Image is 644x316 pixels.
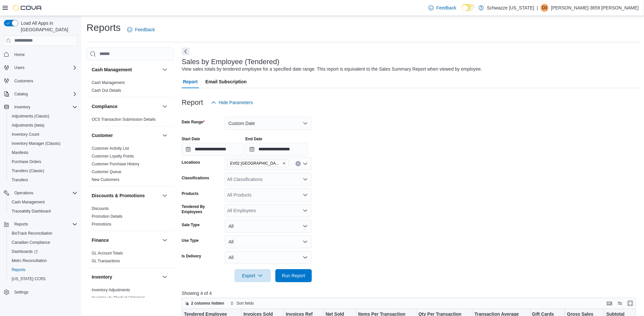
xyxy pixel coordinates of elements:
[92,251,123,256] span: GL Account Totals
[9,167,47,175] a: Transfers (Classic)
[4,47,77,314] nav: Complex example
[12,159,41,164] span: Purchase Orders
[12,64,27,72] button: Users
[9,158,44,166] a: Purchase Orders
[92,162,139,166] a: Customer Purchase History
[9,248,77,255] span: Dashboards
[225,220,312,233] button: All
[303,208,308,213] button: Open list of options
[92,154,134,158] a: Customer Loyalty Points
[487,4,534,12] p: Schwazze [US_STATE]
[7,130,80,139] button: Inventory Count
[92,170,121,174] a: Customer Queue
[1,287,80,297] button: Settings
[9,239,53,246] a: Canadian Compliance
[92,66,160,73] button: Cash Management
[9,131,42,138] a: Inventory Count
[92,192,145,199] h3: Discounts & Promotions
[12,123,45,128] span: Adjustments (beta)
[7,157,80,166] button: Purchase Orders
[9,121,77,129] span: Adjustments (beta)
[92,66,132,73] h3: Cash Management
[9,257,77,265] span: Metrc Reconciliation
[92,258,120,264] span: GL Transactions
[542,4,547,12] span: D3
[14,52,25,57] span: Home
[92,214,123,219] span: Promotion Details
[12,64,77,72] span: Users
[92,117,156,122] span: OCS Transaction Submission Details
[92,177,119,182] span: New Customers
[92,222,112,227] a: Promotions
[12,231,52,236] span: BioTrack Reconciliation
[12,249,38,254] span: Dashboards
[9,207,53,215] a: Traceabilty Dashboard
[92,132,113,139] h3: Customer
[182,204,222,214] label: Tendered By Employees
[9,275,77,283] span: Washington CCRS
[9,167,77,175] span: Transfers (Classic)
[7,139,80,148] button: Inventory Manager (Classic)
[9,176,77,184] span: Transfers
[225,251,312,264] button: All
[92,237,160,243] button: Finance
[12,77,77,85] span: Customers
[245,143,308,156] input: Press the down key to open a popover containing a calendar.
[9,158,77,166] span: Purchase Orders
[12,132,39,137] span: Inventory Count
[14,190,33,196] span: Operations
[92,288,130,292] a: Inventory Adjustments
[92,146,129,151] span: Customer Activity List
[9,176,31,184] a: Transfers
[86,249,174,268] div: Finance
[1,76,80,86] button: Customers
[9,112,52,120] a: Adjustments (Classic)
[7,265,80,274] button: Reports
[303,161,308,166] button: Open list of options
[12,50,77,59] span: Home
[9,149,77,157] span: Manifests
[182,160,200,165] label: Locations
[303,177,308,182] button: Open list of options
[541,4,548,12] div: Danielle-3659 Cox
[12,90,30,98] button: Catalog
[7,229,80,238] button: BioTrack Reconciliation
[7,256,80,265] button: Metrc Reconciliation
[161,192,169,199] button: Discounts & Promotions
[86,144,174,186] div: Customer
[161,131,169,139] button: Customer
[234,269,271,282] button: Export
[86,116,174,126] div: Compliance
[182,299,227,307] button: 2 columns hidden
[14,78,33,84] span: Customers
[12,77,36,85] a: Customers
[92,274,112,280] h3: Inventory
[182,191,199,196] label: Products
[182,175,209,181] label: Classifications
[626,299,634,307] button: Enter fullscreen
[282,272,305,279] span: Run Report
[9,266,28,274] a: Reports
[12,168,44,173] span: Transfers (Classic)
[92,295,145,300] span: Inventory by Product Historical
[12,114,49,119] span: Adjustments (Classic)
[7,148,80,157] button: Manifests
[182,99,203,106] h3: Report
[551,4,639,12] p: [PERSON_NAME]-3659 [PERSON_NAME]
[92,161,139,167] span: Customer Purchase History
[92,103,117,110] h3: Compliance
[7,274,80,283] button: [US_STATE] CCRS
[182,254,201,259] label: Is Delivery
[12,189,36,197] button: Operations
[86,21,121,34] h1: Reports
[182,136,200,142] label: Start Date
[9,140,77,147] span: Inventory Manager (Classic)
[7,121,80,130] button: Adjustments (beta)
[161,66,169,74] button: Cash Management
[9,198,47,206] a: Cash Management
[182,119,205,125] label: Date Range
[92,154,134,159] span: Customer Loyalty Points
[7,238,80,247] button: Canadian Compliance
[9,207,77,215] span: Traceabilty Dashboard
[9,275,48,283] a: [US_STATE] CCRS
